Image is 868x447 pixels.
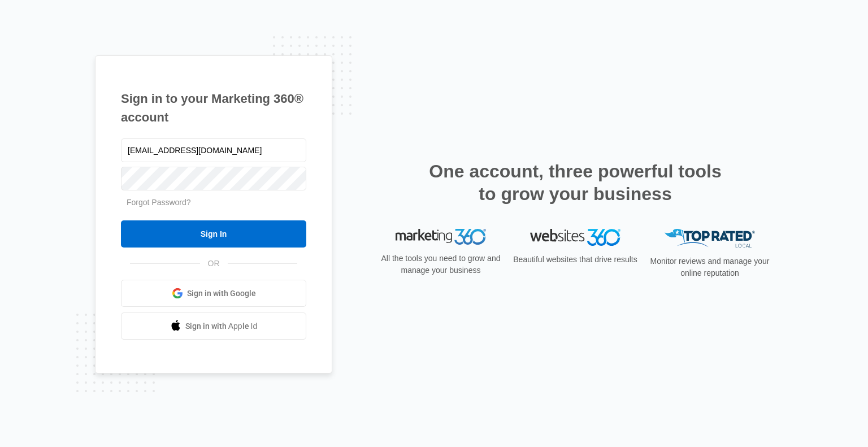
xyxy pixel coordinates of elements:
[121,89,306,127] h1: Sign in to your Marketing 360® account
[377,253,504,276] p: All the tools you need to grow and manage your business
[426,160,725,205] h2: One account, three powerful tools to grow your business
[646,255,773,279] p: Monitor reviews and manage your online reputation
[512,254,639,266] p: Beautiful websites that drive results
[530,229,620,245] img: Websites 360
[121,280,306,307] a: Sign in with Google
[200,258,228,270] span: OR
[665,229,755,248] img: Top Rated Local
[187,288,256,300] span: Sign in with Google
[121,220,306,248] input: Sign In
[121,138,306,162] input: Email
[121,313,306,340] a: Sign in with Apple Id
[127,198,191,207] a: Forgot Password?
[185,320,258,332] span: Sign in with Apple Id
[396,229,486,245] img: Marketing 360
